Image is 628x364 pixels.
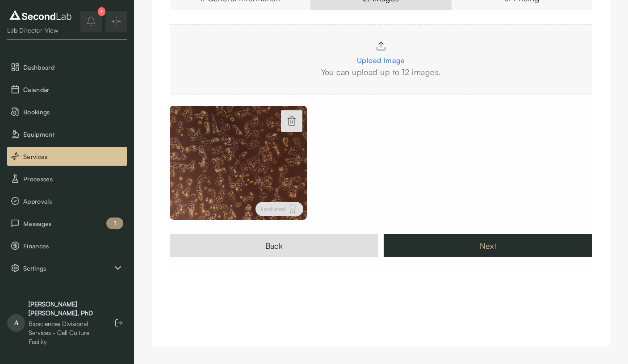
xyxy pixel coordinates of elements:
span: Processes [23,174,123,184]
span: Calendar [23,85,123,94]
div: Settings sub items [7,259,127,277]
div: Biosciences Divisional Services - Cell Culture Facility [29,319,102,346]
button: Back [170,234,378,257]
span: Messages [23,219,123,228]
button: notifications [80,11,102,32]
span: Services [23,152,123,161]
img: logo [7,8,74,22]
button: Messages [7,214,127,233]
div: You can upload up to 12 images. [321,66,441,79]
span: A [7,314,25,332]
span: Approvals [23,197,123,206]
span: Finances [23,241,123,251]
button: Finances [7,236,127,255]
button: Equipment [7,125,127,143]
button: Log out [111,315,127,331]
span: Equipment [23,130,123,139]
span: Settings [23,264,113,273]
button: Next [384,234,592,257]
button: Expand/Collapse sidebar [105,11,127,32]
img: img [170,106,307,220]
span: Bookings [23,107,123,117]
div: [PERSON_NAME] [PERSON_NAME], PhD [29,300,102,318]
button: Settings [7,259,127,277]
button: Calendar [7,80,127,99]
div: 1 [106,218,123,229]
div: Upload Image [357,55,405,66]
button: Processes [7,169,127,188]
span: Dashboard [23,63,123,72]
div: 9 [98,7,105,16]
button: Bookings [7,102,127,121]
div: Lab Director View [7,26,74,35]
button: Dashboard [7,58,127,76]
button: Approvals [7,192,127,210]
button: Services [7,147,127,166]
